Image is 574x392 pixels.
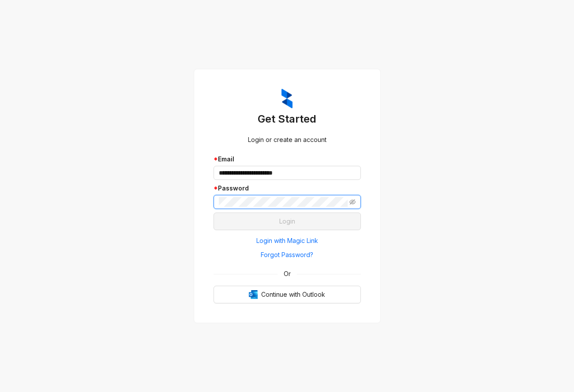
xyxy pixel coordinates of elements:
[281,89,293,109] img: ZumaIcon
[214,286,361,303] button: OutlookContinue with Outlook
[214,213,361,230] button: Login
[214,248,361,262] button: Forgot Password?
[249,290,258,299] img: Outlook
[214,112,361,126] h3: Get Started
[214,234,361,248] button: Login with Magic Link
[256,236,318,246] span: Login with Magic Link
[261,290,325,299] span: Continue with Outlook
[214,183,361,193] div: Password
[349,199,356,205] span: eye-invisible
[214,154,361,164] div: Email
[278,269,297,279] span: Or
[214,135,361,145] div: Login or create an account
[261,250,313,260] span: Forgot Password?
